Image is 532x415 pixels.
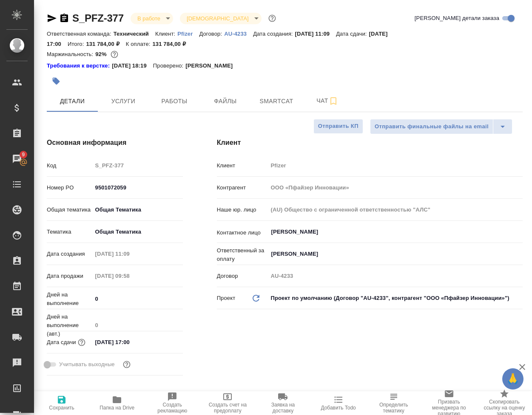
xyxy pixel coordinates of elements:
[109,49,120,60] button: 8419.20 RUB;
[47,62,112,70] a: Требования к верстке:
[205,96,246,107] span: Файлы
[318,121,358,131] span: Отправить КП
[217,184,268,192] p: Контрагент
[155,31,177,37] p: Клиент:
[47,228,92,236] p: Тематика
[47,272,92,280] p: Дата продажи
[375,122,489,132] span: Отправить финальные файлы на email
[267,13,278,24] button: Доп статусы указывают на важность/срочность заказа
[217,272,268,280] p: Договор
[112,62,153,70] p: [DATE] 18:19
[131,13,173,24] div: В работе
[47,161,92,170] p: Код
[68,41,86,47] p: Итого:
[184,15,251,22] button: [DEMOGRAPHIC_DATA]
[268,203,523,216] input: Пустое поле
[59,360,115,369] span: Учитывать выходные
[154,96,195,107] span: Работы
[506,370,520,388] span: 🙏
[224,31,253,37] p: AU-4233
[47,338,76,347] p: Дата сдачи
[217,206,268,214] p: Наше юр. лицо
[224,30,253,37] a: AU-4233
[321,405,356,411] span: Добавить Todo
[92,203,183,217] div: Общая Тематика
[268,291,523,305] div: Проект по умолчанию (Договор "AU-4233", контрагент "ООО «Пфайзер Инновации»")
[47,184,92,192] p: Номер PO
[86,41,125,47] p: 131 784,00 ₽
[253,31,295,37] p: Дата создания:
[256,96,297,107] span: Smartcat
[47,250,92,258] p: Дата создания
[200,391,255,415] button: Создать счет на предоплату
[47,31,114,37] p: Ответственная команда:
[311,391,366,415] button: Добавить Todo
[152,41,192,47] p: 131 784,00 ₽
[76,337,87,348] button: Если добавить услуги и заполнить их объемом, то дата рассчитается автоматически
[17,150,30,159] span: 9
[135,15,163,22] button: В работе
[415,14,499,23] span: [PERSON_NAME] детали заказа
[268,181,523,194] input: Пустое поле
[126,41,153,47] p: К оплате:
[518,231,520,233] button: Open
[328,96,339,106] svg: Подписаться
[366,391,421,415] button: Определить тематику
[2,148,32,169] a: 9
[59,13,69,23] button: Скопировать ссылку
[307,96,348,106] span: Чат
[177,31,199,37] p: Pfizer
[92,293,183,305] input: ✎ Введи что-нибудь
[47,291,92,308] p: Дней на выполнение
[217,161,268,170] p: Клиент
[72,12,124,24] a: S_PFZ-377
[313,119,363,134] button: Отправить КП
[92,225,183,239] div: Общая Тематика
[47,62,112,70] div: Нажми, чтобы открыть папку с инструкцией
[92,270,167,282] input: Пустое поле
[49,405,74,411] span: Сохранить
[217,246,268,263] p: Ответственный за оплату
[89,391,145,415] button: Папка на Drive
[47,313,92,338] p: Дней на выполнение (авт.)
[502,368,523,390] button: 🙏
[199,31,224,37] p: Договор:
[92,159,183,172] input: Пустое поле
[150,402,195,414] span: Создать рекламацию
[180,13,261,24] div: В работе
[177,30,199,37] a: Pfizer
[145,391,200,415] button: Создать рекламацию
[336,31,369,37] p: Дата сдачи:
[47,72,65,90] button: Добавить тэг
[268,159,523,172] input: Пустое поле
[103,96,144,107] span: Услуги
[217,229,268,237] p: Контактное лицо
[477,391,532,415] button: Скопировать ссылку на оценку заказа
[295,31,336,37] p: [DATE] 11:09
[95,51,108,57] p: 92%
[370,119,493,134] button: Отправить финальные файлы на email
[217,138,523,148] h4: Клиент
[185,62,239,70] p: [PERSON_NAME]
[92,248,167,260] input: Пустое поле
[47,206,92,214] p: Общая тематика
[153,62,186,70] p: Проверено:
[260,402,305,414] span: Заявка на доставку
[205,402,250,414] span: Создать счет на предоплату
[121,359,132,370] button: Выбери, если сб и вс нужно считать рабочими днями для выполнения заказа.
[47,13,57,23] button: Скопировать ссылку для ЯМессенджера
[92,319,183,331] input: Пустое поле
[34,391,89,415] button: Сохранить
[255,391,310,415] button: Заявка на доставку
[47,138,183,148] h4: Основная информация
[52,96,93,107] span: Детали
[421,391,477,415] button: Призвать менеджера по развитию
[371,402,416,414] span: Определить тематику
[100,405,134,411] span: Папка на Drive
[47,51,95,57] p: Маржинальность:
[114,31,155,37] p: Технический
[92,181,183,194] input: ✎ Введи что-нибудь
[518,253,520,255] button: Open
[92,336,167,348] input: ✎ Введи что-нибудь
[217,294,236,302] p: Проект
